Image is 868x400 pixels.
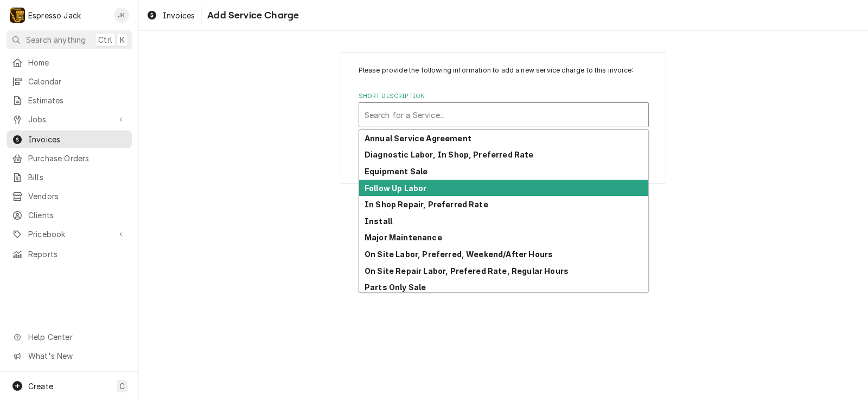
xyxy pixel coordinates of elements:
a: Bills [7,168,132,186]
div: JK [114,8,129,23]
button: Search anythingCtrlK [7,30,132,49]
div: E [10,8,25,23]
span: Purchase Orders [28,153,126,164]
strong: Parts Only Sale [365,283,426,292]
a: Estimates [7,91,132,109]
span: Calendar [28,76,126,87]
span: What's New [28,350,125,362]
a: Go to What's New [7,347,132,365]
span: Clients [28,209,126,221]
p: Please provide the following information to add a new service charge to this invoice: [359,65,649,75]
a: Go to Help Center [7,328,132,346]
a: Go to Jobs [7,110,132,128]
div: Short Description [359,92,649,127]
strong: Install [365,217,392,226]
strong: Annual Service Agreement [365,134,471,143]
span: Invoices [28,134,126,145]
span: Bills [28,172,126,183]
a: Calendar [7,73,132,90]
span: Ctrl [98,34,112,45]
strong: On Site Repair Labor, Prefered Rate, Regular Hours [365,266,569,276]
a: Reports [7,245,132,263]
span: C [119,381,125,392]
strong: Equipment Sale [365,167,427,176]
span: Reports [28,248,126,260]
a: Clients [7,206,132,224]
label: Short Description [359,92,649,101]
strong: Major Maintenance [365,233,442,242]
span: Estimates [28,95,126,106]
a: Purchase Orders [7,149,132,167]
div: Jack Kehoe's Avatar [114,8,129,23]
div: Line Item Create/Update Form [359,65,649,127]
span: K [120,34,125,45]
strong: Follow Up Labor [365,183,426,193]
div: Line Item Create/Update [341,52,666,184]
div: Espresso Jack's Avatar [10,8,25,23]
a: Invoices [142,6,199,24]
a: Invoices [7,130,132,148]
a: Vendors [7,187,132,205]
span: Pricebook [28,228,110,240]
a: Home [7,54,132,71]
span: Jobs [28,114,110,125]
span: Search anything [26,34,86,45]
span: Vendors [28,191,126,202]
span: Add Service Charge [204,8,299,23]
span: Home [28,57,126,68]
a: Go to Pricebook [7,225,132,243]
strong: Diagnostic Labor, In Shop, Preferred Rate [365,150,534,159]
strong: On Site Labor, Preferred, Weekend/After Hours [365,250,553,259]
span: Help Center [28,331,125,343]
span: Invoices [163,10,195,21]
strong: In Shop Repair, Preferred Rate [365,200,488,209]
div: Espresso Jack [28,10,81,21]
span: Create [28,382,53,391]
